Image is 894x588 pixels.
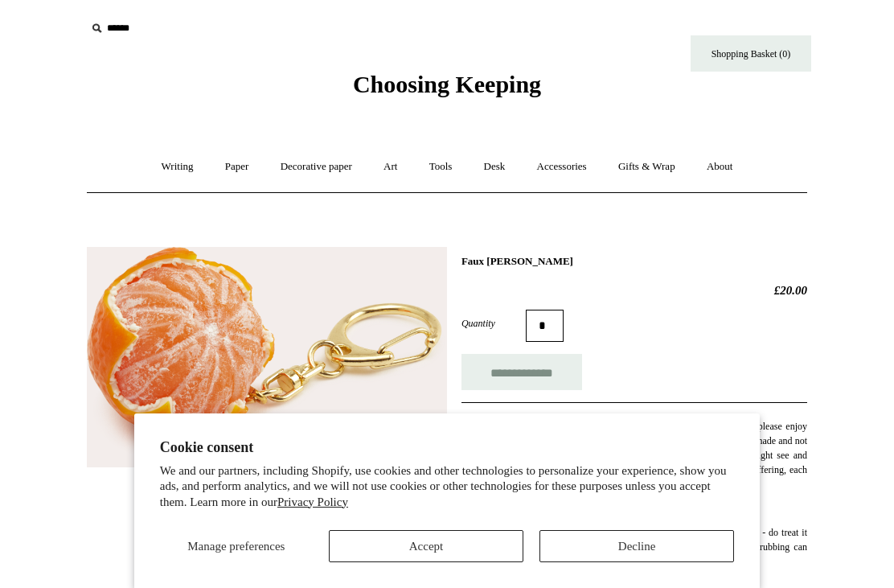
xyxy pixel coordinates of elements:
[353,71,541,97] span: Choosing Keeping
[353,84,541,95] a: Choosing Keeping
[692,146,748,188] a: About
[277,495,348,508] a: Privacy Policy
[211,146,264,188] a: Paper
[539,530,734,562] button: Decline
[461,255,807,268] h1: Faux [PERSON_NAME]
[87,247,447,467] img: Faux Clementine Keyring
[604,146,690,188] a: Gifts & Wrap
[415,146,467,188] a: Tools
[147,146,208,188] a: Writing
[187,540,285,553] span: Manage preferences
[266,146,367,188] a: Decorative paper
[461,316,526,331] label: Quantity
[160,439,734,456] h2: Cookie consent
[461,283,807,298] h2: £20.00
[329,530,523,562] button: Accept
[523,146,601,188] a: Accessories
[369,146,412,188] a: Art
[691,35,811,72] a: Shopping Basket (0)
[160,530,313,562] button: Manage preferences
[160,463,734,511] p: We and our partners, including Shopify, use cookies and other technologies to personalize your ex...
[470,146,520,188] a: Desk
